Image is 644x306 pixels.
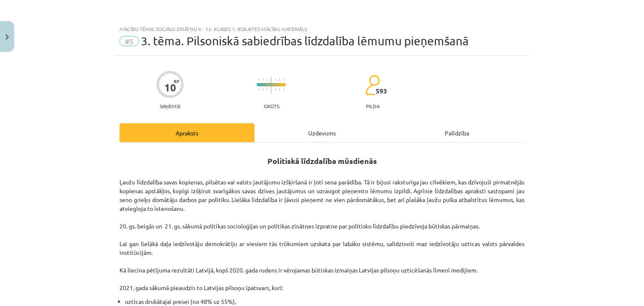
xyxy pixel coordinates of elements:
img: icon-short-line-57e1e144782c952c97e751825c79c345078a6d821885a25fce030b3d8c18986b.svg [267,88,267,91]
img: icon-short-line-57e1e144782c952c97e751825c79c345078a6d821885a25fce030b3d8c18986b.svg [275,79,276,81]
p: Ļaužu līdzdalība savas kopienas, pilsētas vai valsts jautājumu izšķiršanā ir ļoti sena parādība. ... [119,178,525,292]
div: Apraksts [119,123,254,142]
img: icon-short-line-57e1e144782c952c97e751825c79c345078a6d821885a25fce030b3d8c18986b.svg [267,79,267,81]
p: Saņemsi [156,103,184,109]
div: Palīdzība [390,123,525,142]
img: icon-long-line-d9ea69661e0d244f92f715978eff75569469978d946b2353a9bb055b3ed8787d.svg [271,77,272,93]
img: icon-short-line-57e1e144782c952c97e751825c79c345078a6d821885a25fce030b3d8c18986b.svg [262,79,263,81]
img: icon-close-lesson-0947bae3869378f0d4975bcd49f059093ad1ed9edebbc8119c70593378902aed.svg [5,34,9,40]
p: Grūts [264,103,279,109]
img: icon-short-line-57e1e144782c952c97e751825c79c345078a6d821885a25fce030b3d8c18986b.svg [283,79,284,81]
img: icon-short-line-57e1e144782c952c97e751825c79c345078a6d821885a25fce030b3d8c18986b.svg [279,79,280,81]
img: icon-short-line-57e1e144782c952c97e751825c79c345078a6d821885a25fce030b3d8c18986b.svg [275,88,276,91]
strong: Politiskā līdzdalība mūsdienās [267,156,377,166]
img: students-c634bb4e5e11cddfef0936a35e636f08e4e9abd3cc4e673bd6f9a4125e45ecb1.svg [365,75,380,96]
img: icon-short-line-57e1e144782c952c97e751825c79c345078a6d821885a25fce030b3d8c18986b.svg [258,88,259,91]
img: icon-short-line-57e1e144782c952c97e751825c79c345078a6d821885a25fce030b3d8c18986b.svg [279,88,280,91]
img: icon-short-line-57e1e144782c952c97e751825c79c345078a6d821885a25fce030b3d8c18986b.svg [258,79,259,81]
span: 3. tēma. Pilsoniskā sabiedrības līdzdalība lēmumu pieņemšanā [141,34,469,48]
span: 593 [376,87,387,95]
p: pilda [366,103,379,109]
div: Mācību tēma: Sociālo zinātņu ii - 12. klases 1. ieskaites mācību materiāls [119,26,525,32]
span: XP [174,79,179,83]
span: #5 [119,36,139,46]
div: 10 [164,82,176,93]
img: icon-short-line-57e1e144782c952c97e751825c79c345078a6d821885a25fce030b3d8c18986b.svg [283,88,284,91]
li: uzticas drukātajai presei (no 48% uz 55%), [125,297,525,306]
img: icon-short-line-57e1e144782c952c97e751825c79c345078a6d821885a25fce030b3d8c18986b.svg [262,88,263,91]
div: Uzdevums [254,123,390,142]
